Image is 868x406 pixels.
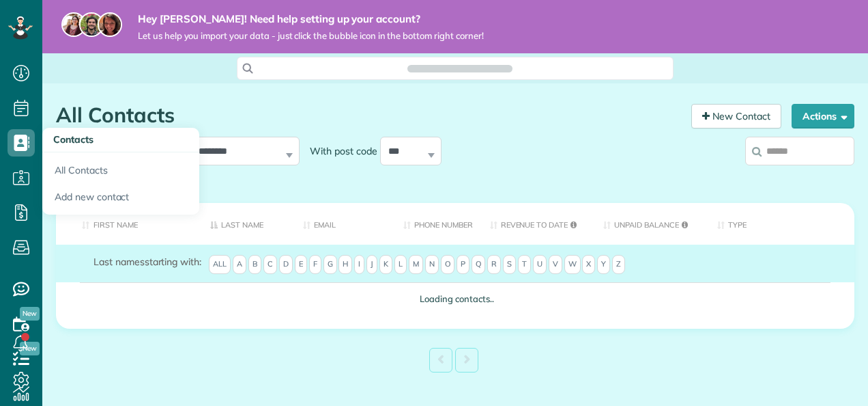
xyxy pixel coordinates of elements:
[393,203,480,245] th: Phone number: activate to sort column ascending
[612,255,625,274] span: Z
[533,255,547,274] span: U
[582,255,595,274] span: X
[472,255,485,274] span: Q
[295,255,307,274] span: E
[263,255,277,274] span: C
[300,144,380,158] label: With post code
[707,203,854,245] th: Type: activate to sort column ascending
[293,203,393,245] th: Email: activate to sort column ascending
[200,203,293,245] th: Last Name: activate to sort column descending
[593,203,707,245] th: Unpaid Balance: activate to sort column ascending
[366,255,377,274] span: J
[309,255,321,274] span: F
[564,255,581,274] span: W
[354,255,364,274] span: I
[792,104,854,128] button: Actions
[79,12,104,37] img: jorge-587dff0eeaa6aab1f244e6dc62b8924c3b6ad411094392a53c71c6c4a576187d.jpg
[421,62,498,75] span: Search ZenMaid…
[233,255,246,274] span: A
[487,255,501,274] span: R
[323,255,337,274] span: G
[691,104,781,128] a: New Contact
[279,255,293,274] span: D
[61,12,86,37] img: maria-72a9807cf96188c08ef61303f053569d2e2a8a1cde33d635c8a3ac13582a053d.jpg
[42,184,199,215] a: Add new contact
[42,152,199,184] a: All Contacts
[248,255,261,274] span: B
[425,255,439,274] span: N
[93,255,201,269] label: starting with:
[597,255,610,274] span: Y
[20,307,40,321] span: New
[56,104,681,126] h1: All Contacts
[53,133,93,146] span: Contacts
[409,255,423,274] span: M
[549,255,562,274] span: V
[338,255,352,274] span: H
[441,255,454,274] span: O
[93,256,145,268] span: Last names
[480,203,594,245] th: Revenue to Date: activate to sort column ascending
[457,255,469,274] span: P
[138,30,484,42] span: Let us help you import your data - just click the bubble icon in the bottom right corner!
[56,203,200,245] th: First Name: activate to sort column ascending
[56,282,854,316] td: Loading contacts..
[56,174,854,193] div: Showing 0 to 0 of 0 contacts
[379,255,392,274] span: K
[518,255,531,274] span: T
[394,255,407,274] span: L
[138,12,484,26] strong: Hey [PERSON_NAME]! Need help setting up your account?
[503,255,516,274] span: S
[98,12,122,37] img: michelle-19f622bdf1676172e81f8f8fba1fb50e276960ebfe0243fe18214015130c80e4.jpg
[209,255,231,274] span: All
